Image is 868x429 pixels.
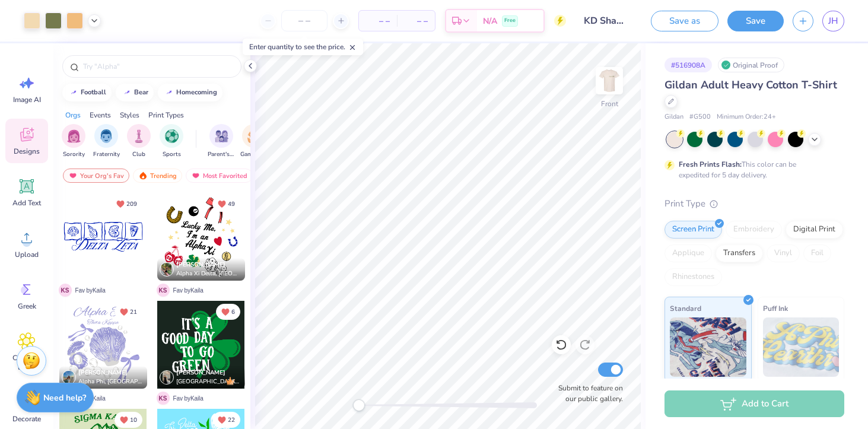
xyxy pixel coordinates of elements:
[679,160,742,169] strong: Fresh Prints Flash:
[208,124,235,159] button: filter button
[803,244,831,262] div: Foil
[786,221,843,239] div: Digital Print
[717,112,776,122] span: Minimum Order: 24 +
[176,377,240,386] span: [GEOGRAPHIC_DATA], [GEOGRAPHIC_DATA]
[67,129,81,143] img: Sorority Image
[240,124,268,159] div: filter for Game Day
[63,150,85,159] span: Sorority
[240,124,268,159] button: filter button
[173,286,204,295] span: Fav by Kaila
[215,129,228,143] img: Parent's Weekend Image
[281,10,328,31] input: – –
[664,268,722,286] div: Rhinestones
[353,399,365,411] div: Accessibility label
[664,58,712,72] div: # 516908A
[767,244,800,262] div: Vinyl
[716,244,763,262] div: Transfers
[93,124,120,159] div: filter for Fraternity
[65,110,81,120] div: Orgs
[15,250,39,259] span: Upload
[763,302,788,314] span: Puff Ink
[504,17,516,25] span: Free
[208,150,235,159] span: Parent's Weekend
[726,221,782,239] div: Embroidery
[173,394,204,403] span: Fav by Kaila
[176,368,225,377] span: [PERSON_NAME]
[552,383,623,404] label: Submit to feature on our public gallery.
[165,129,179,143] img: Sports Image
[75,394,106,403] span: Fav by Kaila
[664,244,712,262] div: Applique
[62,84,112,101] button: football
[664,221,722,239] div: Screen Print
[176,89,217,96] div: homecoming
[679,159,825,180] div: This color can be expedited for 5 day delivery.
[127,124,151,159] div: filter for Club
[78,368,128,377] span: [PERSON_NAME]
[664,197,844,211] div: Print Type
[160,124,183,159] button: filter button
[100,129,113,143] img: Fraternity Image
[822,11,844,31] a: JH
[7,353,46,372] span: Clipart & logos
[176,260,225,269] span: [PERSON_NAME]
[12,414,41,424] span: Decorate
[651,11,718,31] button: Save as
[13,95,41,104] span: Image AI
[718,58,784,72] div: Original Proof
[138,171,148,180] img: trending.gif
[12,198,41,208] span: Add Text
[404,15,428,27] span: – –
[132,129,145,143] img: Club Image
[62,124,85,159] div: filter for Sorority
[597,69,621,93] img: Front
[575,9,633,33] input: Untitled Design
[158,84,222,101] button: homecoming
[664,78,837,92] span: Gildan Adult Heavy Cotton T-Shirt
[59,284,72,297] span: K S
[601,98,618,109] div: Front
[81,89,106,96] div: football
[157,284,170,297] span: K S
[116,84,154,101] button: bear
[828,14,838,28] span: JH
[176,269,240,278] span: Alpha Xi Delta, [GEOGRAPHIC_DATA]
[133,169,182,183] div: Trending
[14,147,40,156] span: Designs
[122,89,132,96] img: trend_line.gif
[191,171,201,180] img: most_fav.gif
[160,124,183,159] div: filter for Sports
[63,169,129,183] div: Your Org's Fav
[670,302,701,314] span: Standard
[43,392,86,403] strong: Need help?
[483,15,497,27] span: N/A
[208,124,235,159] div: filter for Parent's Weekend
[78,377,142,386] span: Alpha Phi, [GEOGRAPHIC_DATA]
[186,169,253,183] div: Most Favorited
[689,112,711,122] span: # G500
[157,392,170,405] span: K S
[243,39,363,55] div: Enter quantity to see the price.
[247,129,261,143] img: Game Day Image
[18,301,36,311] span: Greek
[366,15,390,27] span: – –
[670,317,746,377] img: Standard
[127,124,151,159] button: filter button
[148,110,184,120] div: Print Types
[75,286,106,295] span: Fav by Kaila
[727,11,784,31] button: Save
[763,317,840,377] img: Puff Ink
[93,124,120,159] button: filter button
[163,150,181,159] span: Sports
[62,124,85,159] button: filter button
[664,112,683,122] span: Gildan
[134,89,148,96] div: bear
[90,110,111,120] div: Events
[132,150,145,159] span: Club
[69,89,78,96] img: trend_line.gif
[68,171,78,180] img: most_fav.gif
[93,150,120,159] span: Fraternity
[240,150,268,159] span: Game Day
[120,110,139,120] div: Styles
[82,61,234,72] input: Try "Alpha"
